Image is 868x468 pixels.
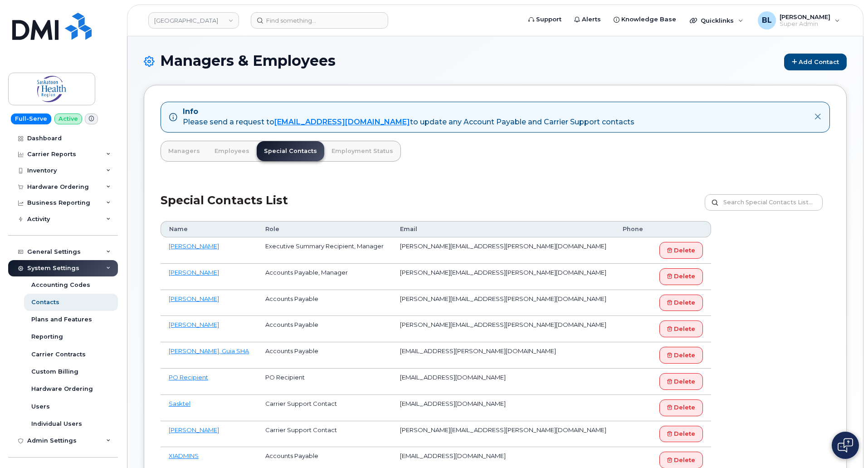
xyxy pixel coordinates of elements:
th: Role [257,221,392,237]
a: Employment Status [324,141,400,161]
a: [PERSON_NAME], Guia SHA [169,347,249,355]
a: Delete [659,426,703,443]
td: Accounts Payable [257,342,392,369]
a: Sasktel [169,400,190,407]
a: [PERSON_NAME] [169,321,219,328]
a: [PERSON_NAME] [169,242,219,250]
td: Executive Summary Recipient, Manager [257,237,392,264]
a: XIADMINS [169,452,199,459]
a: Delete [659,242,703,259]
th: Name [161,221,257,237]
a: Add Contact [784,54,847,70]
td: [PERSON_NAME][EMAIL_ADDRESS][PERSON_NAME][DOMAIN_NAME] [392,237,614,264]
a: Delete [659,347,703,364]
a: [PERSON_NAME] [169,269,219,276]
a: [PERSON_NAME] [169,295,219,302]
td: [PERSON_NAME][EMAIL_ADDRESS][PERSON_NAME][DOMAIN_NAME] [392,264,614,290]
td: [PERSON_NAME][EMAIL_ADDRESS][PERSON_NAME][DOMAIN_NAME] [392,290,614,316]
a: [PERSON_NAME] [169,426,219,434]
td: Carrier Support Contact [257,421,392,448]
a: Delete [659,268,703,285]
div: Please send a request to to update any Account Payable and Carrier Support contacts [183,117,634,128]
td: [EMAIL_ADDRESS][PERSON_NAME][DOMAIN_NAME] [392,342,614,369]
img: Open chat [838,438,853,453]
a: PO Recipient [169,374,208,381]
strong: Info [183,107,198,116]
td: [EMAIL_ADDRESS][DOMAIN_NAME] [392,369,614,395]
a: Employees [207,141,257,161]
a: Special Contacts [257,141,324,161]
h1: Managers & Employees [144,53,847,70]
a: Managers [161,141,207,161]
td: [PERSON_NAME][EMAIL_ADDRESS][PERSON_NAME][DOMAIN_NAME] [392,421,614,448]
td: [PERSON_NAME][EMAIL_ADDRESS][PERSON_NAME][DOMAIN_NAME] [392,316,614,342]
a: Delete [659,320,703,337]
a: Delete [659,399,703,416]
a: Delete [659,295,703,311]
td: [EMAIL_ADDRESS][DOMAIN_NAME] [392,395,614,421]
a: [EMAIL_ADDRESS][DOMAIN_NAME] [274,118,410,126]
a: Delete [659,373,703,390]
h2: Special Contacts List [161,194,288,221]
td: PO Recipient [257,369,392,395]
td: Carrier Support Contact [257,395,392,421]
th: Phone [614,221,651,237]
td: Accounts Payable [257,316,392,342]
td: Accounts Payable, Manager [257,264,392,290]
th: Email [392,221,614,237]
td: Accounts Payable [257,290,392,316]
